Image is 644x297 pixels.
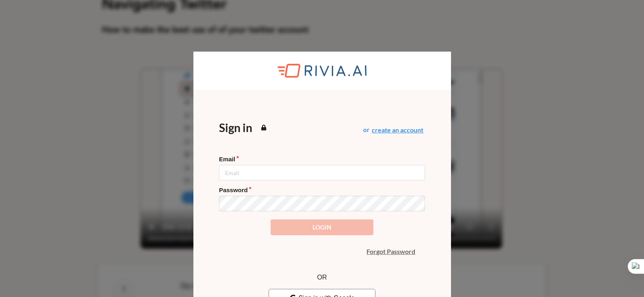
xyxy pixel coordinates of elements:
label: Email [219,155,425,163]
img: wBBU9CcdNicVgAAAABJRU5ErkJggg== [278,64,366,78]
button: create an account [372,127,423,133]
h1: Sign in [219,120,269,135]
label: Password [219,186,425,194]
h4: or [363,126,425,134]
button: Forgot Password [357,243,425,260]
p: OR [269,273,375,282]
input: Email [219,165,425,180]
